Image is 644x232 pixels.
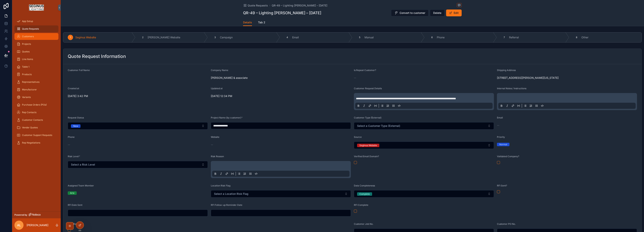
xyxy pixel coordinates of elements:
span: Products [22,73,32,76]
span: Company Name [211,69,228,72]
a: Rep Negotiations [14,139,58,146]
span: RFI Complete [354,204,368,206]
a: Representatives [14,79,58,85]
span: Website [211,136,219,138]
div: Seginus Website [359,144,377,147]
button: Select Button [68,122,208,129]
span: Variants [22,96,31,99]
span: -- [497,123,499,127]
span: 7 [504,36,505,39]
span: RFI Date Sent [68,204,82,206]
span: Email [292,36,299,39]
span: [PERSON_NAME] Website [148,36,180,39]
span: Manufacturer [22,88,37,91]
span: Powered by [14,213,27,216]
span: [PERSON_NAME] & associate [211,76,351,80]
a: Customer Support Requests [14,132,58,139]
span: Customer Contacts [22,118,43,122]
span: Select a Location Risk Flag [214,192,248,196]
div: Complete [359,192,370,196]
a: Products [14,71,58,78]
a: App Setup [14,18,58,25]
span: Manual [365,36,374,39]
span: -- [211,143,213,147]
span: Customer PO No. [497,223,516,225]
button: Select Button [68,161,208,168]
a: QR-49 – Lighting [PERSON_NAME] – [DATE] [272,4,327,7]
a: Line Items [14,56,58,63]
span: Quotes [22,50,30,53]
span: Email [497,116,503,119]
span: Rep Negotiations [22,141,40,144]
div: Arie [70,191,74,195]
span: Data Received [68,223,83,225]
span: -- [354,76,356,80]
span: Validated Company? [497,155,519,158]
span: 2 [142,36,143,39]
span: Request Status [68,116,84,119]
a: Variants [14,94,58,101]
a: Vendor Quotes [14,124,58,131]
span: 8 [576,36,577,39]
span: Tab 2 [258,21,265,24]
a: Customers [14,33,58,40]
span: Updated at [211,87,223,90]
span: [DATE] 3:42 PM [68,94,208,98]
span: Select a Customer Type (External) [357,124,400,128]
a: Quote Requests [14,25,58,32]
span: 6 [431,36,433,39]
button: Edit [446,9,462,16]
div: scrollable content [12,15,61,151]
span: -- [68,143,70,147]
span: Projects [22,43,31,46]
span: Internal Notes / Instructions [497,87,526,90]
span: Rep Contacts [22,111,36,114]
span: Project Name (by customer) [211,116,241,119]
div: New [73,124,78,128]
span: Priority [497,136,505,138]
a: Rep Contacts [14,109,58,116]
button: Convert to customer [391,9,428,16]
img: App logo [29,5,44,11]
span: Phone [68,136,75,138]
h2: Quote Request Information [68,53,126,59]
span: Phone [437,36,445,39]
span: Vendor Quotes [22,126,38,129]
a: Manufacturer [14,86,58,93]
span: Data Completeness [354,184,375,187]
span: Line Items [22,58,33,61]
span: Seginus Website [75,36,96,39]
a: Projects [14,41,58,47]
span: 3 [214,36,216,39]
button: Select Button [354,122,494,129]
span: 4 [287,36,288,39]
span: Risk Level [68,155,79,158]
a: Quote Requests [243,4,268,7]
span: Source [354,136,362,138]
div: Normal [499,143,507,146]
span: Purchase Orders (POs) [22,103,47,106]
span: Verified Email Domain? [354,155,379,158]
span: Location Risk Flag [211,184,230,187]
span: Shipping Address [497,69,516,72]
span: Customers [22,35,34,38]
a: Tab 2 [258,19,265,27]
a: Powered by [12,211,61,218]
span: Delete [433,11,441,15]
span: Customer Support Requests [22,134,52,137]
h1: QR-49 – Lighting [PERSON_NAME] – [DATE] [243,10,321,16]
p: [PERSON_NAME] [27,223,48,227]
span: Assigned Team Member [68,184,94,187]
a: Purchase Orders (POs) [14,101,58,108]
button: Select Button [354,190,494,197]
span: Other [581,36,588,39]
a: Table 1 [14,63,58,70]
span: Customer Type (External) [354,116,381,119]
span: RFI Sent? [497,184,507,187]
span: Details [243,21,252,24]
span: Quote Requests [22,27,39,30]
span: 1 [70,36,71,39]
span: Risk Reason [211,155,224,158]
span: Created at [68,87,79,90]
